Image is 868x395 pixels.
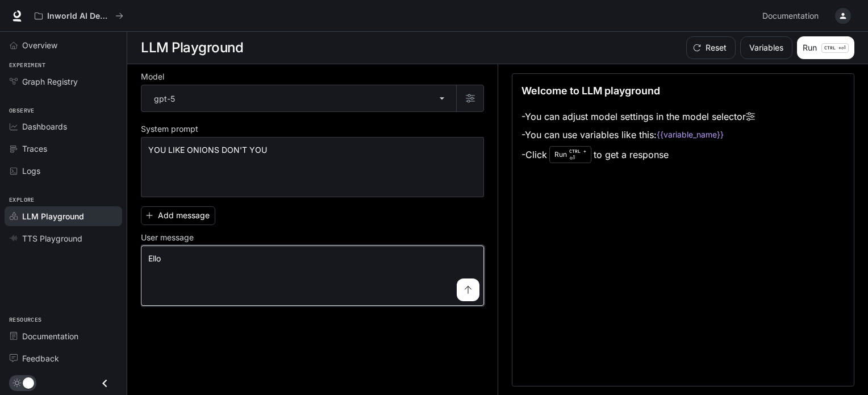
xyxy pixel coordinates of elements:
[22,39,57,51] span: Overview
[521,83,660,98] p: Welcome to LLM playground
[5,117,122,136] a: Dashboards
[5,326,122,346] a: Documentation
[758,5,827,27] a: Documentation
[22,120,67,132] span: Dashboards
[154,93,175,105] p: gpt-5
[22,76,78,88] span: Graph Registry
[141,125,198,133] p: System prompt
[521,107,755,126] li: - You can adjust model settings in the model selector
[521,144,755,165] li: - Click to get a response
[5,161,122,181] a: Logs
[30,5,128,27] button: All workspaces
[23,376,34,389] span: Dark mode toggle
[686,36,736,59] button: Reset
[569,148,586,161] p: ⏎
[5,228,122,248] a: TTS Playground
[22,165,40,177] span: Logs
[141,206,215,225] button: Add message
[797,36,854,59] button: RunCTRL +⏎
[22,143,47,155] span: Traces
[821,43,849,53] p: ⏎
[5,35,122,55] a: Overview
[5,72,122,92] a: Graph Registry
[141,36,243,59] h1: LLM Playground
[141,73,164,81] p: Model
[521,126,755,144] li: - You can use variables like this:
[22,232,82,244] span: TTS Playground
[762,9,819,23] span: Documentation
[657,129,724,140] code: {{variable_name}}
[549,146,591,163] div: Run
[47,11,111,21] p: Inworld AI Demos
[5,139,122,159] a: Traces
[5,348,122,368] a: Feedback
[5,206,122,226] a: LLM Playground
[569,148,586,155] p: CTRL +
[141,85,456,111] div: gpt-5
[22,352,59,364] span: Feedback
[824,44,841,51] p: CTRL +
[22,210,84,222] span: LLM Playground
[22,330,78,342] span: Documentation
[141,234,194,242] p: User message
[740,36,792,59] button: Variables
[92,372,118,395] button: Close drawer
